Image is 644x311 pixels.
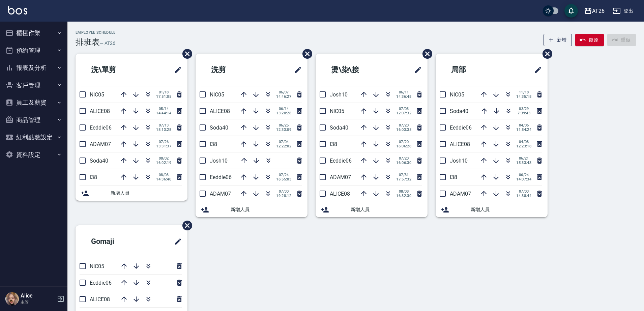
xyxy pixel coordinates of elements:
[276,189,291,194] span: 07/30
[516,173,531,177] span: 06/24
[156,156,171,161] span: 08/02
[210,141,217,147] span: l38
[396,173,411,177] span: 07/31
[100,40,115,47] h6: — AT26
[156,123,171,128] span: 07/13
[90,108,110,114] span: ALICE08
[330,191,350,197] span: ALICE08
[330,124,348,131] span: Soda40
[530,62,542,78] span: 修改班表的標題
[196,202,308,217] div: 新增人員
[564,4,578,18] button: save
[396,140,411,144] span: 07/20
[450,158,468,164] span: Josh10
[90,174,97,180] span: l38
[276,144,291,148] span: 12:22:02
[516,123,531,128] span: 04/06
[290,62,302,78] span: 修改班表的標題
[516,144,531,148] span: 12:23:18
[396,189,411,194] span: 08/08
[575,34,604,46] button: 復原
[170,62,182,78] span: 修改班表的標題
[396,144,411,148] span: 16:06:28
[330,91,348,98] span: Josh10
[276,128,291,132] span: 12:33:09
[396,94,411,99] span: 14:36:48
[156,94,171,99] span: 17:51:05
[90,263,104,270] span: NIC05
[544,34,572,46] button: 新增
[177,216,193,235] span: 刪除班表
[210,124,228,131] span: Soda40
[592,7,605,15] div: AT26
[21,299,55,305] p: 主管
[516,140,531,144] span: 04/08
[610,5,636,17] button: 登出
[330,108,344,114] span: NIC05
[516,161,531,165] span: 15:33:43
[90,280,112,286] span: Eeddie06
[517,111,531,115] span: 7:39:43
[81,229,147,254] h2: Gomaji
[450,141,470,147] span: ALICE08
[3,111,65,129] button: 商品管理
[396,161,411,165] span: 16:06:30
[581,4,607,18] button: AT26
[156,90,171,94] span: 01/18
[471,206,542,213] span: 新增人員
[276,111,291,115] span: 13:20:28
[396,90,411,94] span: 06/11
[276,123,291,128] span: 06/25
[276,194,291,198] span: 19:28:12
[330,158,352,164] span: Eeddie06
[516,94,531,99] span: 14:35:18
[81,58,148,82] h2: 洗\單剪
[517,107,531,111] span: 03/29
[90,91,104,98] span: NIC05
[210,158,228,164] span: Josh10
[210,174,232,180] span: Eeddie06
[90,296,110,303] span: ALICE08
[111,190,182,197] span: 新增人員
[3,129,65,146] button: 紅利點數設定
[156,140,171,144] span: 07/26
[156,107,171,111] span: 05/14
[276,107,291,111] span: 06/14
[297,44,313,64] span: 刪除班表
[210,91,224,98] span: NIC05
[276,173,291,177] span: 07/24
[396,156,411,161] span: 07/20
[3,94,65,111] button: 員工及薪資
[321,58,389,82] h2: 燙\染\接
[8,6,27,15] img: Logo
[76,37,100,47] h3: 排班表
[3,146,65,164] button: 資料設定
[76,30,116,35] h2: Employee Schedule
[516,189,531,194] span: 07/03
[396,194,411,198] span: 16:32:30
[450,124,472,131] span: Eeddie06
[330,174,351,180] span: ADAM07
[516,128,531,132] span: 11:54:24
[396,107,411,111] span: 07/03
[276,177,291,181] span: 16:55:03
[330,141,337,147] span: l38
[156,111,171,115] span: 14:44:14
[156,161,171,165] span: 16:02:19
[417,44,433,64] span: 刪除班表
[3,24,65,42] button: 櫃檯作業
[316,202,428,217] div: 新增人員
[516,90,531,94] span: 11/18
[396,128,411,132] span: 16:03:35
[276,90,291,94] span: 06/07
[210,108,230,114] span: ALICE08
[170,233,182,250] span: 修改班表的標題
[396,177,411,181] span: 17:57:32
[3,42,65,59] button: 預約管理
[441,58,503,82] h2: 局部
[516,156,531,161] span: 06/21
[231,206,302,213] span: 新增人員
[450,191,471,197] span: ADAM07
[450,91,464,98] span: NIC05
[396,111,411,115] span: 12:07:32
